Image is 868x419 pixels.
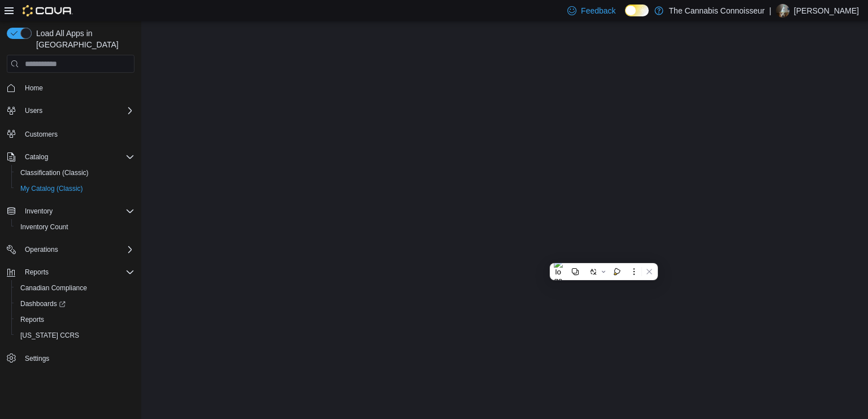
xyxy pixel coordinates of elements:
span: Home [20,81,134,95]
a: Reports [16,313,49,326]
span: Dark Mode [625,16,626,17]
span: Home [25,84,43,93]
span: Operations [25,245,58,254]
button: Users [20,104,47,117]
button: Operations [20,243,63,256]
a: Settings [20,352,54,365]
span: Reports [20,315,44,324]
button: Catalog [20,150,53,164]
span: Inventory Count [16,220,134,234]
span: Washington CCRS [16,329,134,342]
span: Classification (Classic) [20,168,89,177]
span: Canadian Compliance [20,283,87,293]
p: The Cannabis Connoisseur [669,4,765,18]
button: Inventory [2,203,139,219]
span: Load All Apps in [GEOGRAPHIC_DATA] [32,28,134,50]
span: My Catalog (Classic) [20,184,83,193]
span: My Catalog (Classic) [16,182,134,195]
a: Dashboards [11,296,139,312]
span: Dashboards [20,299,66,308]
button: Inventory [20,204,57,218]
a: Canadian Compliance [16,281,92,295]
img: Cova [23,5,73,16]
span: Customers [20,126,134,141]
button: Home [2,80,139,96]
span: Dashboards [16,297,134,311]
span: Catalog [25,152,48,162]
button: Reports [20,265,53,279]
span: Users [20,104,134,117]
p: | [769,4,771,18]
a: My Catalog (Classic) [16,182,88,195]
input: Dark Mode [625,5,649,16]
a: Inventory Count [16,220,73,234]
button: Settings [2,350,139,366]
button: Customers [2,125,139,142]
a: Dashboards [16,297,70,311]
span: Classification (Classic) [16,166,134,180]
span: Reports [20,265,134,279]
p: [PERSON_NAME] [794,4,859,18]
button: Inventory Count [11,219,139,235]
nav: Complex example [7,75,134,396]
span: Settings [20,351,134,365]
span: Operations [20,243,134,256]
span: Users [25,106,42,115]
div: Candice Flynt [776,4,789,18]
span: Feedback [581,5,615,16]
button: Users [2,103,139,119]
span: [US_STATE] CCRS [20,331,79,340]
span: Reports [16,313,134,326]
button: Reports [2,264,139,280]
span: Inventory Count [20,222,68,232]
span: Customers [25,130,58,139]
button: My Catalog (Classic) [11,181,139,197]
button: Canadian Compliance [11,280,139,296]
span: Inventory [25,207,53,216]
span: Reports [25,268,49,277]
button: Reports [11,312,139,328]
a: [US_STATE] CCRS [16,329,84,342]
a: Home [20,81,47,95]
button: Catalog [2,149,139,165]
span: Settings [25,354,49,363]
button: Classification (Classic) [11,165,139,181]
button: [US_STATE] CCRS [11,328,139,343]
span: Catalog [20,150,134,164]
a: Classification (Classic) [16,166,93,180]
span: Inventory [20,204,134,218]
a: Customers [20,128,62,141]
button: Operations [2,242,139,257]
span: Canadian Compliance [16,281,134,295]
